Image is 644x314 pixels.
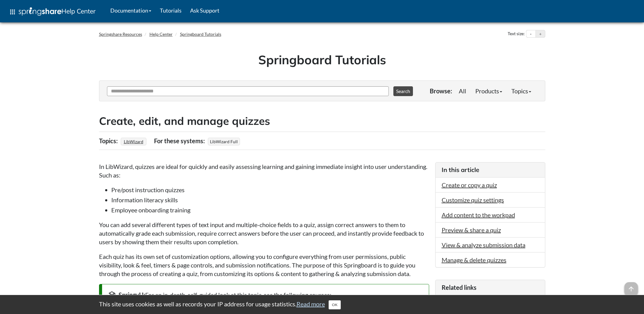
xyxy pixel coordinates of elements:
strong: SpringyU: [119,291,145,298]
span: apps [9,8,16,16]
button: Search [393,86,413,96]
a: Customize quiz settings [442,196,504,204]
span: school [108,290,116,298]
img: Springshare [19,7,61,16]
a: Help Center [149,32,173,37]
span: LibWizard Full [208,138,240,145]
a: LibWizard [123,137,144,146]
li: Employee onboarding training [111,206,429,214]
button: Decrease text size [526,30,535,38]
a: Tutorials [156,3,186,18]
a: apps Help Center [5,3,100,21]
h2: Create, edit, and manage quizzes [99,114,545,129]
a: Preview & share a quiz [442,226,501,234]
p: You can add several different types of text input and multiple-choice fields to a quiz, assign co... [99,220,429,246]
h3: In this article [442,166,539,174]
a: Topics [507,85,536,97]
span: Help Center [61,7,96,15]
p: In LibWizard, quizzes are ideal for quickly and easily assessing learning and gaining immediate i... [99,162,429,179]
a: All [454,85,471,97]
a: Manage & delete quizzes [442,256,506,264]
a: Products [471,85,507,97]
a: View & analyze submission data [442,241,525,249]
button: Close [329,300,341,309]
button: Increase text size [536,30,545,38]
a: Documentation [106,3,156,18]
div: This site uses cookies as well as records your IP address for usage statistics. [93,300,551,309]
a: Springboard Tutorials [180,32,221,37]
a: Add content to the workpad [442,211,515,219]
span: arrow_upward [624,282,638,296]
div: Text size: [506,30,526,38]
a: arrow_upward [624,283,638,290]
h1: Springboard Tutorials [104,51,541,68]
span: Related links [442,284,477,291]
div: For these systems: [154,135,206,147]
div: For an in-depth, self-guided look at this topic, see the following courses: [108,290,423,299]
li: Pre/post instruction quizzes [111,185,429,194]
a: Read more [296,300,325,308]
p: Each quiz has its own set of customization options, allowing you to configure everything from use... [99,252,429,278]
div: Topics: [99,135,119,147]
a: Springshare Resources [99,32,142,37]
a: Create or copy a quiz [442,181,497,189]
p: Browse: [430,87,452,95]
a: Ask Support [186,3,224,18]
li: Information literacy skills [111,196,429,204]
